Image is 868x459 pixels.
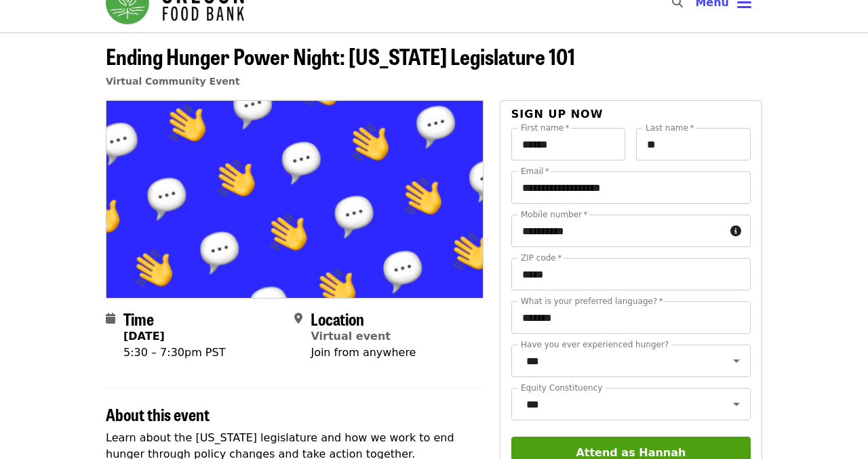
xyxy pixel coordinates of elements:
span: Time [123,307,154,330]
input: Email [511,171,751,204]
label: ZIP code [521,254,561,262]
input: First name [511,128,626,160]
a: Virtual Community Event [106,76,239,87]
label: What is your preferred language? [521,297,663,305]
i: map-marker-alt icon [294,312,302,325]
span: Sign up now [511,108,604,121]
button: Open [727,351,746,370]
i: calendar icon [106,312,115,325]
span: About this event [106,402,210,426]
input: What is your preferred language? [511,301,751,334]
input: Mobile number [511,215,725,247]
label: First name [521,124,570,132]
label: Equity Constituency [521,384,602,392]
label: Last name [646,124,694,132]
span: Join from anywhere [311,346,416,359]
span: Ending Hunger Power Night: [US_STATE] Legislature 101 [106,40,575,72]
input: Last name [636,128,751,160]
div: 5:30 – 7:30pm PST [123,345,225,361]
img: Ending Hunger Power Night: Oregon Legislature 101 organized by Oregon Food Bank [106,101,483,297]
label: Email [521,167,549,175]
label: Have you ever experienced hunger? [521,341,669,349]
label: Mobile number [521,211,587,219]
input: ZIP code [511,258,751,290]
i: circle-info icon [730,225,741,238]
a: Virtual event [311,330,391,343]
span: Location [311,307,364,330]
strong: [DATE] [123,330,165,343]
button: Open [727,395,746,414]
